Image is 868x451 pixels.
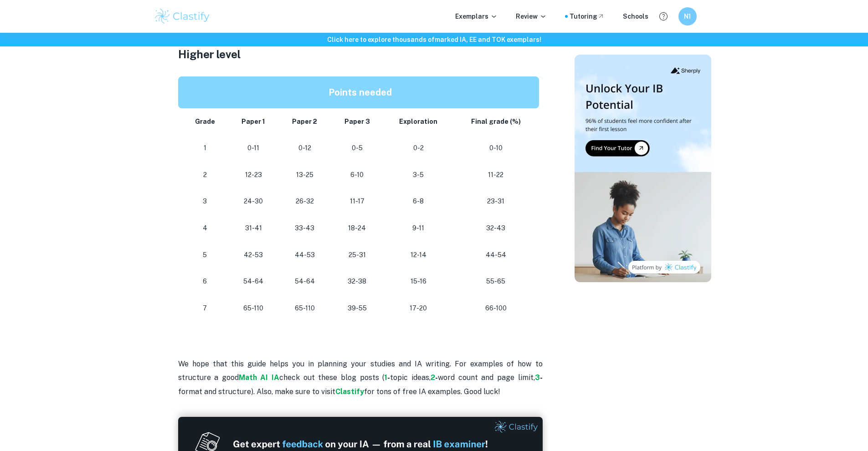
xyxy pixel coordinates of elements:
[236,249,272,261] p: 42-53
[391,142,446,154] p: 0-2
[292,118,317,125] strong: Paper 2
[575,55,711,282] img: Thumbnail
[236,195,272,208] p: 24-30
[460,249,531,261] p: 44-54
[460,195,531,208] p: 23-31
[540,373,543,382] strong: -
[391,169,446,181] p: 3-5
[384,373,387,382] a: 1
[516,11,547,21] p: Review
[236,302,272,314] p: 65-110
[431,373,435,382] a: 2
[286,169,324,181] p: 13-25
[178,46,543,62] h3: Higher level
[399,118,437,125] strong: Exploration
[338,249,376,261] p: 25-31
[189,275,221,288] p: 6
[2,35,866,45] h6: Click here to explore thousands of marked IA, EE and TOK exemplars !
[656,9,671,24] button: Help and Feedback
[241,118,265,125] strong: Paper 1
[455,11,498,21] p: Exemplars
[460,302,531,314] p: 66-100
[178,357,543,399] p: We hope that this guide helps you in planning your studies and IA writing. For examples of how to...
[236,142,272,154] p: 0-11
[335,387,364,396] a: Clastify
[391,222,446,234] p: 9-11
[236,275,272,288] p: 54-64
[435,373,438,382] strong: -
[391,249,446,261] p: 12-14
[286,302,324,314] p: 65-110
[460,142,531,154] p: 0-10
[460,275,531,288] p: 55-65
[286,275,324,288] p: 54-64
[391,302,446,314] p: 17-20
[189,222,221,234] p: 4
[391,195,446,208] p: 6-8
[189,302,221,314] p: 7
[236,169,272,181] p: 12-23
[344,118,370,125] strong: Paper 3
[189,142,221,154] p: 1
[338,302,376,314] p: 39-55
[682,11,693,21] h6: N1
[189,169,221,181] p: 2
[329,87,392,98] strong: Points needed
[286,195,324,208] p: 26-32
[391,275,446,288] p: 15-16
[286,249,324,261] p: 44-53
[338,275,376,288] p: 32-38
[535,373,540,382] a: 3
[338,222,376,234] p: 18-24
[570,11,605,21] a: Tutoring
[338,169,376,181] p: 6-10
[387,373,390,382] strong: -
[338,142,376,154] p: 0-5
[338,195,376,208] p: 11-17
[678,7,697,25] button: N1
[286,142,324,154] p: 0-12
[623,11,648,21] a: Schools
[195,118,215,125] strong: Grade
[286,222,324,234] p: 33-43
[236,222,272,234] p: 31-41
[460,222,531,234] p: 32-43
[239,373,279,382] a: Math AI IA
[189,195,221,208] p: 3
[154,7,211,25] img: Clastify logo
[189,249,221,261] p: 5
[460,169,531,181] p: 11-22
[471,118,521,125] strong: Final grade (%)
